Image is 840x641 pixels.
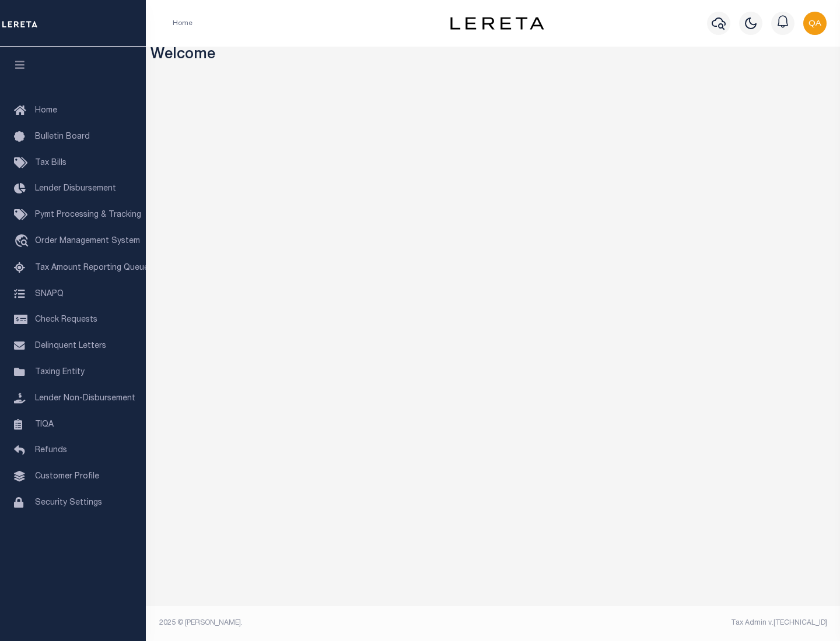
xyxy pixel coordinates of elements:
i: travel_explore [14,234,33,249]
li: Home [173,18,192,29]
h3: Welcome [150,47,836,65]
span: Customer Profile [35,473,99,481]
span: Check Requests [35,316,97,324]
span: Order Management System [35,237,140,245]
span: Tax Bills [35,159,66,167]
img: svg+xml;base64,PHN2ZyB4bWxucz0iaHR0cDovL3d3dy53My5vcmcvMjAwMC9zdmciIHBvaW50ZXItZXZlbnRzPSJub25lIi... [803,12,827,35]
img: logo-dark.svg [450,17,544,30]
span: Pymt Processing & Tracking [35,211,141,219]
span: TIQA [35,420,54,428]
span: Tax Amount Reporting Queue [35,264,149,272]
span: Refunds [35,446,67,455]
div: Tax Admin v.[TECHNICAL_ID] [502,618,827,628]
span: Lender Disbursement [35,185,116,193]
span: Security Settings [35,499,102,507]
span: SNAPQ [35,290,64,298]
span: Lender Non-Disbursement [35,395,135,403]
span: Home [35,107,57,115]
span: Bulletin Board [35,133,90,141]
span: Delinquent Letters [35,342,106,350]
span: Taxing Entity [35,368,85,376]
div: 2025 © [PERSON_NAME]. [150,618,494,628]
